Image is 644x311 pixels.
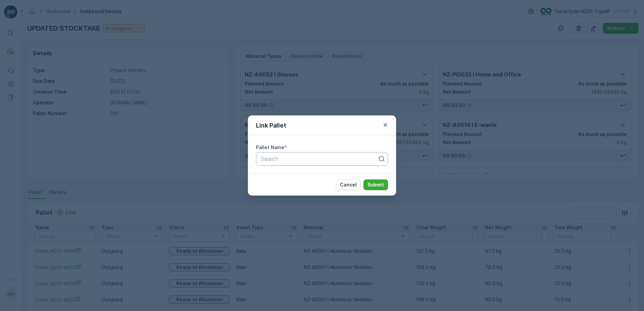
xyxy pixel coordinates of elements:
p: Search [261,155,378,163]
p: Cancel [340,181,357,188]
p: Submit [367,181,384,188]
button: Cancel [336,179,361,190]
label: Pallet Name [256,144,284,150]
p: Link Pallet [256,121,286,130]
button: Submit [363,179,388,190]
